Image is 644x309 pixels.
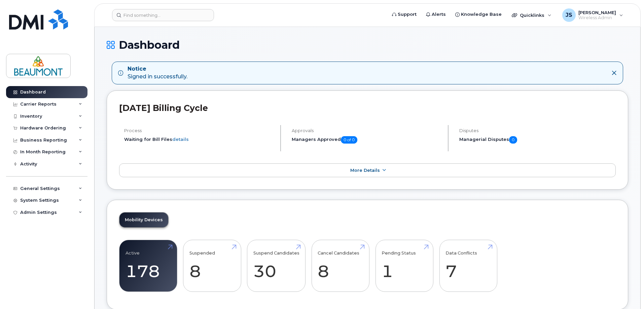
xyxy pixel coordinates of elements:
a: Cancel Candidates 8 [318,244,363,288]
li: Waiting for Bill Files [124,136,275,143]
span: 0 [509,136,517,144]
span: 0 of 0 [341,136,357,144]
a: Active 178 [126,244,171,288]
a: details [172,137,189,142]
a: Mobility Devices [119,213,168,227]
a: Suspended 8 [189,244,235,288]
h5: Managers Approved [292,136,442,144]
div: Signed in successfully. [128,65,187,81]
h2: [DATE] Billing Cycle [119,103,616,113]
a: Suspend Candidates 30 [253,244,299,288]
h4: Approvals [292,128,442,133]
h4: Process [124,128,275,133]
a: Data Conflicts 7 [445,244,491,288]
h1: Dashboard [107,39,628,51]
span: More Details [350,168,380,173]
h5: Managerial Disputes [459,136,616,144]
a: Pending Status 1 [382,244,427,288]
h4: Disputes [459,128,616,133]
strong: Notice [128,65,187,73]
